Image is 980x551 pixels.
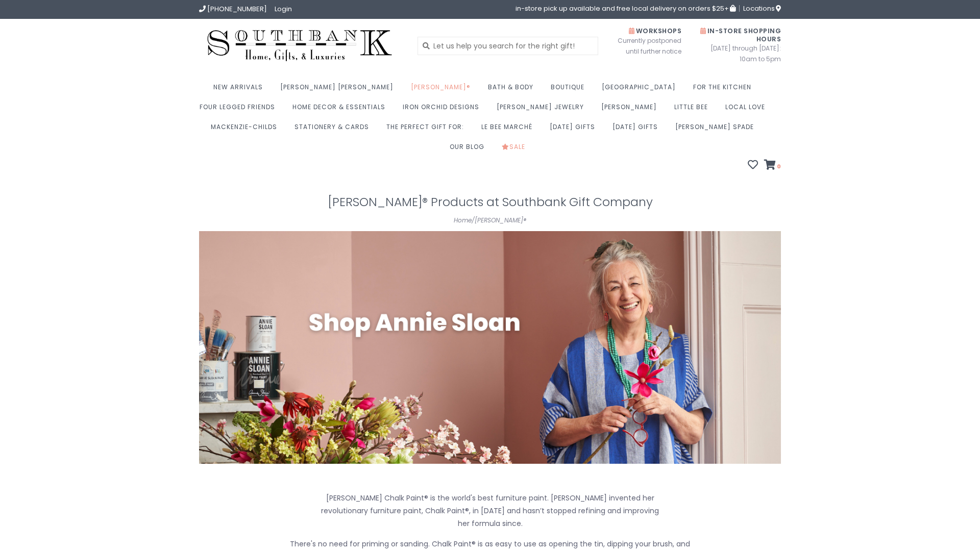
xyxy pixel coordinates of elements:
[739,5,781,12] a: Locations
[502,140,530,160] a: Sale
[403,100,484,120] a: Iron Orchid Designs
[697,43,781,64] span: [DATE] through [DATE]: 10am to 5pm
[275,4,292,14] a: Login
[488,80,538,100] a: Bath & Body
[295,120,374,140] a: Stationery & Cards
[211,120,282,140] a: MacKenzie-Childs
[213,80,268,100] a: New Arrivals
[199,195,781,209] h1: [PERSON_NAME]® Products at Southbank Gift Company
[674,100,713,120] a: Little Bee
[475,216,526,224] a: [PERSON_NAME]®
[516,5,736,12] span: in-store pick up available and free local delivery on orders $25+
[454,216,472,224] a: Home
[200,100,280,120] a: Four Legged Friends
[199,4,267,14] a: [PHONE_NUMBER]
[776,162,781,170] span: 0
[550,120,600,140] a: [DATE] Gifts
[292,100,390,120] a: Home Decor & Essentials
[199,27,400,65] img: Southbank Gift Company -- Home, Gifts, and Luxuries
[551,80,590,100] a: Boutique
[602,80,681,100] a: [GEOGRAPHIC_DATA]
[418,37,599,55] input: Let us help you search for the right gift!
[675,120,759,140] a: [PERSON_NAME] Spade
[497,100,589,120] a: [PERSON_NAME] Jewelry
[315,492,665,531] p: [PERSON_NAME] Chalk Paint® is the world's best furniture paint. [PERSON_NAME] invented her revolu...
[280,80,399,100] a: [PERSON_NAME] [PERSON_NAME]
[700,27,781,43] span: In-Store Shopping Hours
[693,80,756,100] a: For the Kitchen
[725,100,770,120] a: Local Love
[411,80,476,100] a: [PERSON_NAME]®
[629,27,681,35] span: Workshops
[612,120,663,140] a: [DATE] Gifts
[199,215,781,226] div: /
[450,140,489,160] a: Our Blog
[207,4,267,14] span: [PHONE_NUMBER]
[199,231,781,464] img: Annie Sloan
[386,120,469,140] a: The perfect gift for:
[605,35,681,57] span: Currently postponed until further notice
[764,161,781,171] a: 0
[601,100,662,120] a: [PERSON_NAME]
[481,120,537,140] a: Le Bee Marché
[743,4,781,13] span: Locations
